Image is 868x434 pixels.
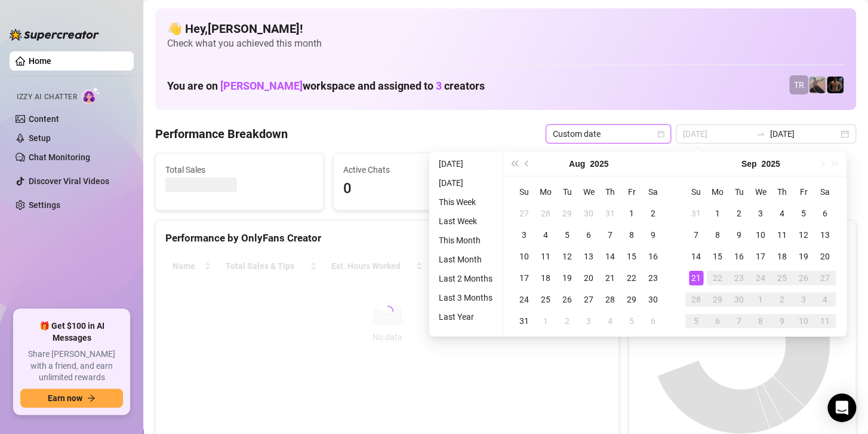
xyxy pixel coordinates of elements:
[513,181,535,203] th: Su
[750,203,771,224] td: 2025-09-03
[624,228,639,242] div: 8
[710,228,725,242] div: 8
[10,29,99,41] img: logo-BBDzfeDw.svg
[535,224,556,246] td: 2025-08-04
[155,126,288,142] h4: Performance Breakdown
[581,228,596,242] div: 6
[771,181,793,203] th: Th
[603,271,617,285] div: 21
[538,228,553,242] div: 4
[434,252,497,267] li: Last Month
[685,224,707,246] td: 2025-09-07
[771,246,793,267] td: 2025-09-18
[750,224,771,246] td: 2025-09-10
[796,249,811,264] div: 19
[732,228,746,242] div: 9
[685,310,707,332] td: 2025-10-05
[683,127,751,140] input: Start date
[167,37,844,50] span: Check what you achieved this month
[556,267,578,289] td: 2025-08-19
[167,20,844,37] h4: 👋 Hey, [PERSON_NAME] !
[775,314,789,328] div: 9
[728,310,750,332] td: 2025-10-07
[827,393,856,422] div: Open Intercom Messenger
[796,314,811,328] div: 10
[434,271,497,286] li: Last 2 Months
[29,200,60,210] a: Settings
[646,249,660,264] div: 16
[603,206,617,221] div: 31
[20,349,123,384] span: Share [PERSON_NAME] with a friend, and earn unlimited rewards
[165,230,609,246] div: Performance by OnlyFans Creator
[434,157,497,171] li: [DATE]
[621,310,642,332] td: 2025-09-05
[535,289,556,310] td: 2025-08-25
[642,203,664,224] td: 2025-08-02
[560,206,574,221] div: 29
[603,249,617,264] div: 14
[29,56,51,66] a: Home
[793,203,814,224] td: 2025-09-05
[728,267,750,289] td: 2025-09-23
[818,249,832,264] div: 20
[599,289,621,310] td: 2025-08-28
[827,77,844,93] img: Trent
[685,267,707,289] td: 2025-09-21
[756,129,765,139] span: to
[818,271,832,285] div: 27
[538,292,553,307] div: 25
[434,310,497,324] li: Last Year
[590,152,608,176] button: Choose a year
[521,152,534,176] button: Previous month (PageUp)
[434,195,497,209] li: This Week
[689,206,703,221] div: 31
[599,203,621,224] td: 2025-07-31
[560,292,574,307] div: 26
[710,249,725,264] div: 15
[710,292,725,307] div: 29
[381,305,393,317] span: loading
[793,289,814,310] td: 2025-10-03
[796,292,811,307] div: 3
[535,203,556,224] td: 2025-07-28
[434,233,497,247] li: This Month
[517,206,531,221] div: 27
[689,314,703,328] div: 5
[793,267,814,289] td: 2025-09-26
[603,292,617,307] div: 28
[750,267,771,289] td: 2025-09-24
[707,289,728,310] td: 2025-09-29
[809,77,826,93] img: LC
[689,228,703,242] div: 7
[17,91,77,103] span: Izzy AI Chatter
[220,80,303,92] span: [PERSON_NAME]
[517,292,531,307] div: 24
[796,271,811,285] div: 26
[710,271,725,285] div: 22
[556,203,578,224] td: 2025-07-29
[732,314,746,328] div: 7
[646,228,660,242] div: 9
[753,228,768,242] div: 10
[728,181,750,203] th: Tu
[560,314,574,328] div: 2
[814,203,836,224] td: 2025-09-06
[535,267,556,289] td: 2025-08-18
[581,249,596,264] div: 13
[621,224,642,246] td: 2025-08-08
[535,310,556,332] td: 2025-09-01
[796,206,811,221] div: 5
[775,206,789,221] div: 4
[753,271,768,285] div: 24
[513,224,535,246] td: 2025-08-03
[82,87,100,104] img: AI Chatter
[771,310,793,332] td: 2025-10-09
[732,206,746,221] div: 2
[578,224,599,246] td: 2025-08-06
[728,289,750,310] td: 2025-09-30
[775,271,789,285] div: 25
[775,292,789,307] div: 2
[794,78,804,91] span: TR
[728,224,750,246] td: 2025-09-09
[538,271,553,285] div: 18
